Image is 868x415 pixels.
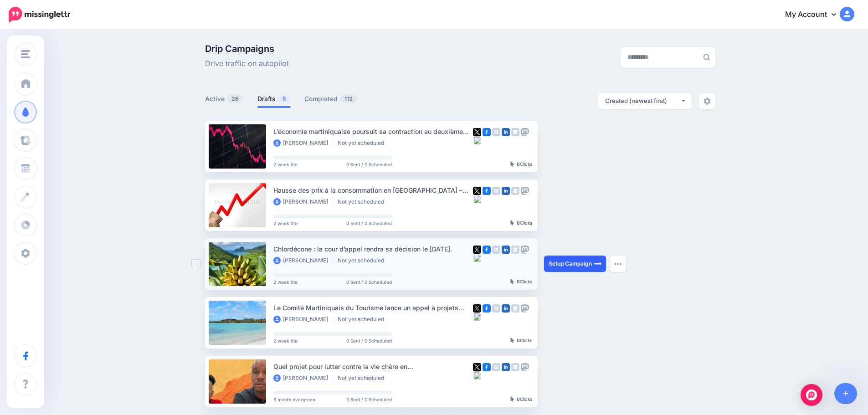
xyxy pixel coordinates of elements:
[273,198,333,205] li: [PERSON_NAME]
[517,161,520,167] b: 0
[304,93,358,104] a: Completed112
[346,280,392,284] span: 0 Sent / 0 Scheduled
[473,304,481,313] img: twitter-square.png
[517,396,520,402] b: 0
[473,246,481,254] img: twitter-square.png
[273,374,333,382] li: [PERSON_NAME]
[205,44,289,53] span: Drip Campaigns
[205,58,289,70] span: Drive traffic on autopilot
[273,221,298,225] span: 2 week lite
[510,162,532,167] div: Clicks
[492,363,500,371] img: instagram-grey-square.png
[544,256,606,272] a: Setup Campaign
[473,254,481,262] img: bluesky-grey-square.png
[338,198,389,205] li: Not yet scheduled
[257,93,291,104] a: Drafts5
[517,338,520,343] b: 0
[273,338,298,343] span: 2 week lite
[346,338,392,343] span: 0 Sent / 0 Scheduled
[510,397,532,402] div: Clicks
[502,187,510,195] img: linkedin-square.png
[510,279,532,285] div: Clicks
[473,187,481,195] img: twitter-square.png
[9,7,70,22] img: Missinglettr
[273,139,333,147] li: [PERSON_NAME]
[205,93,244,104] a: Active26
[704,97,711,105] img: settings-grey.png
[492,304,500,313] img: instagram-grey-square.png
[273,316,333,323] li: [PERSON_NAME]
[338,316,389,323] li: Not yet scheduled
[511,304,519,313] img: google_business-grey-square.png
[483,246,491,254] img: facebook-square.png
[273,185,473,195] div: Hausse des prix à la consommation en [GEOGRAPHIC_DATA] – [DATE].
[273,162,298,167] span: 2 week lite
[483,363,491,371] img: facebook-square.png
[517,279,520,284] b: 0
[521,128,529,136] img: mastodon-grey-square.png
[273,397,315,402] span: 6 month evergreen
[517,220,520,225] b: 0
[273,257,333,264] li: [PERSON_NAME]
[502,246,510,254] img: linkedin-square.png
[273,244,473,254] div: Chlordécone : la cour d’appel rendra sa décision le [DATE].
[594,260,601,267] img: arrow-long-right-white.png
[338,257,389,264] li: Not yet scheduled
[492,187,500,195] img: instagram-grey-square.png
[473,195,481,203] img: bluesky-grey-square.png
[510,396,514,402] img: pointer-grey-darker.png
[511,128,519,136] img: google_business-grey-square.png
[483,304,491,313] img: facebook-square.png
[510,220,514,225] img: pointer-grey-darker.png
[521,246,529,254] img: mastodon-grey-square.png
[502,128,510,136] img: linkedin-square.png
[521,363,529,371] img: mastodon-grey-square.png
[483,128,491,136] img: facebook-square.png
[605,97,681,105] div: Created (newest first)
[346,221,392,225] span: 0 Sent / 0 Scheduled
[510,338,532,343] div: Clicks
[776,4,854,26] a: My Account
[521,304,529,313] img: mastodon-grey-square.png
[492,246,500,254] img: instagram-grey-square.png
[473,363,481,371] img: twitter-square.png
[511,246,519,254] img: google_business-grey-square.png
[473,313,481,321] img: bluesky-grey-square.png
[473,371,481,379] img: bluesky-grey-square.png
[502,304,510,313] img: linkedin-square.png
[510,220,532,226] div: Clicks
[511,363,519,371] img: google_business-grey-square.png
[510,161,514,167] img: pointer-grey-darker.png
[338,139,389,147] li: Not yet scheduled
[511,187,519,195] img: google_business-grey-square.png
[273,302,473,313] div: Le Comité Martiniquais du Tourisme lance un appel à projets culturels.
[510,338,514,343] img: pointer-grey-darker.png
[346,397,392,402] span: 0 Sent / 0 Scheduled
[21,50,30,58] img: menu.png
[598,93,692,109] button: Created (newest first)
[473,136,481,144] img: bluesky-grey-square.png
[227,94,243,103] span: 26
[473,128,481,136] img: twitter-square.png
[338,374,389,382] li: Not yet scheduled
[502,363,510,371] img: linkedin-square.png
[521,187,529,195] img: mastodon-grey-square.png
[614,262,621,265] img: dots.png
[340,94,357,103] span: 112
[278,94,290,103] span: 5
[492,128,500,136] img: instagram-grey-square.png
[273,280,298,284] span: 2 week lite
[703,54,710,61] img: search-grey-6.png
[801,384,822,406] div: Open Intercom Messenger
[273,126,473,137] div: L’économie martiniquaise poursuit sa contraction au deuxième trimestre 2025.
[483,187,491,195] img: facebook-square.png
[273,361,473,372] div: Quel projet pour lutter contre la vie chère en [GEOGRAPHIC_DATA].
[510,279,514,284] img: pointer-grey-darker.png
[346,162,392,167] span: 0 Sent / 0 Scheduled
